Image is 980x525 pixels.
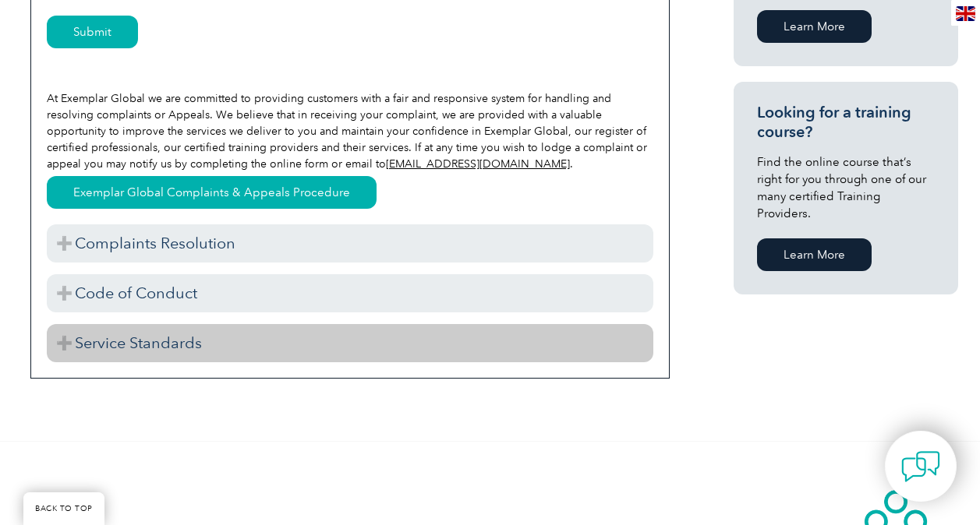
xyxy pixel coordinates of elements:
h3: Code of Conduct [47,274,653,312]
input: Submit [47,16,138,48]
a: Learn More [757,10,872,43]
a: [EMAIL_ADDRESS][DOMAIN_NAME] [386,157,570,171]
h3: Complaints Resolution [47,224,653,262]
p: Find the online course that’s right for you through one of our many certified Training Providers. [757,153,935,222]
h3: Looking for a training course? [757,103,935,142]
h3: Service Standards [47,324,653,362]
img: en [956,6,975,21]
a: BACK TO TOP [23,492,104,525]
a: Exemplar Global Complaints & Appeals Procedure [47,176,377,209]
img: contact-chat.png [901,447,940,486]
a: Learn More [757,238,872,271]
